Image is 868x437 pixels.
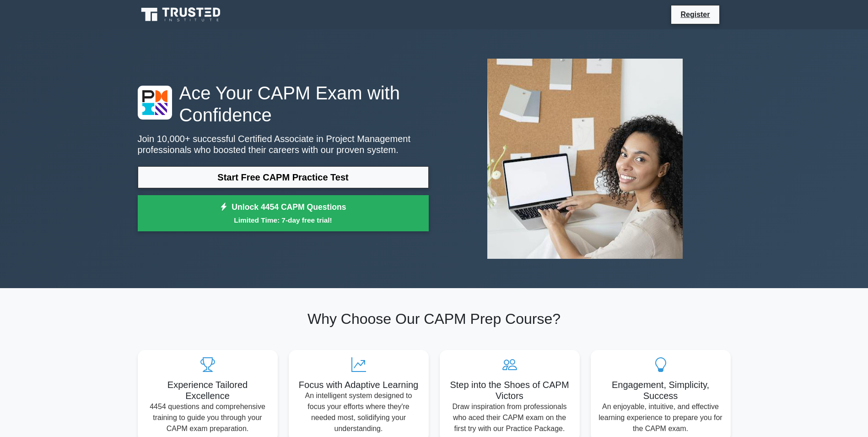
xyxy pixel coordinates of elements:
[598,401,723,434] p: An enjoyable, intuitive, and effective learning experience to prepare you for the CAPM exam.
[138,82,429,126] h1: Ace Your CAPM Exam with Confidence
[296,390,421,434] p: An intelligent system designed to focus your efforts where they're needed most, solidifying your ...
[138,166,429,188] a: Start Free CAPM Practice Test
[138,195,429,232] a: Unlock 4454 CAPM QuestionsLimited Time: 7-day free trial!
[598,379,723,401] h5: Engagement, Simplicity, Success
[296,379,421,390] h5: Focus with Adaptive Learning
[675,9,715,20] a: Register
[145,379,270,401] h5: Experience Tailored Excellence
[447,379,572,401] h5: Step into the Shoes of CAPM Victors
[447,401,572,434] p: Draw inspiration from professionals who aced their CAPM exam on the first try with our Practice P...
[138,133,429,155] p: Join 10,000+ successful Certified Associate in Project Management professionals who boosted their...
[138,310,731,328] h2: Why Choose Our CAPM Prep Course?
[145,401,270,434] p: 4454 questions and comprehensive training to guide you through your CAPM exam preparation.
[149,215,417,225] small: Limited Time: 7-day free trial!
